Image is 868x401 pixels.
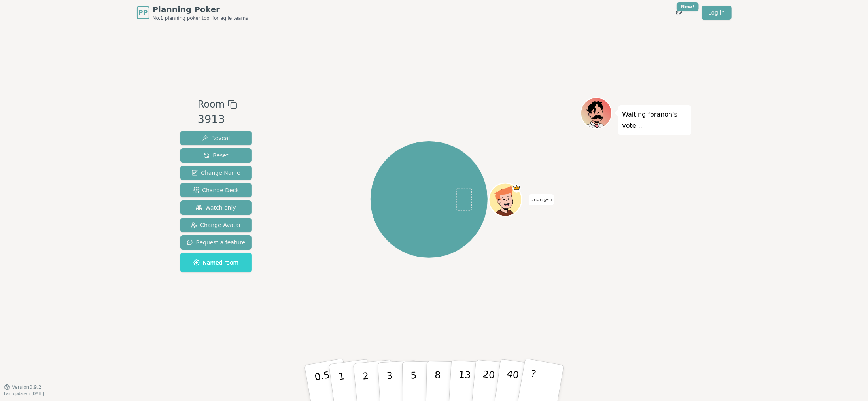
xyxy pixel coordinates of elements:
span: No.1 planning poker tool for agile teams [153,15,248,21]
button: Change Name [180,166,252,180]
button: Change Deck [180,183,252,197]
button: Version0.9.2 [4,384,42,390]
button: New! [672,6,686,20]
span: anon is the host [512,184,521,193]
span: Version 0.9.2 [12,384,42,390]
div: New! [677,2,699,11]
button: Reset [180,148,252,163]
button: Request a feature [180,235,252,250]
span: (you) [543,199,552,202]
span: Watch only [196,204,236,212]
span: Last updated: [DATE] [4,392,44,396]
span: Change Name [191,169,240,177]
button: Reveal [180,131,252,145]
span: Named room [193,259,239,267]
p: Waiting for anon 's vote... [622,109,687,131]
span: Room [198,97,225,112]
button: Change Avatar [180,218,252,232]
button: Click to change your avatar [490,184,521,215]
button: Named room [180,253,252,272]
span: PP [138,8,148,17]
a: Log in [702,6,731,20]
span: Change Deck [193,186,239,194]
span: Click to change your name [529,194,554,205]
span: Reset [203,151,228,159]
span: Request a feature [187,238,246,246]
div: 3913 [198,112,237,128]
span: Change Avatar [191,221,241,229]
span: Reveal [202,134,230,142]
a: PPPlanning PokerNo.1 planning poker tool for agile teams [137,4,248,21]
button: Watch only [180,200,252,215]
span: Planning Poker [153,4,248,15]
